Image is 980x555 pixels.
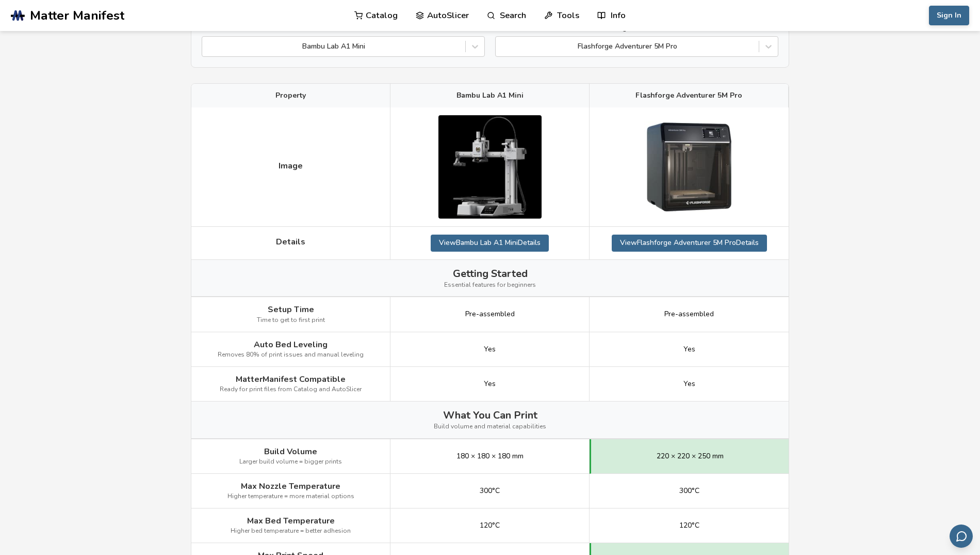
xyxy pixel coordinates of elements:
[434,423,546,430] span: Build volume and material capabilities
[207,42,209,51] input: Bambu Lab A1 Mini
[456,91,524,100] span: Bambu Lab A1 Mini
[456,452,524,460] span: 180 × 180 × 180 mm
[218,351,364,359] span: Removes 80% of print issues and manual leveling
[220,386,362,393] span: Ready for print files from Catalog and AutoSlicer
[236,375,346,384] span: MatterManifest Compatible
[443,409,537,421] span: What You Can Print
[438,115,542,219] img: Bambu Lab A1 Mini
[257,317,325,324] span: Time to get to first print
[247,516,335,526] span: Max Bed Temperature
[268,305,314,314] span: Setup Time
[683,345,695,353] span: Yes
[431,235,549,251] a: ViewBambu Lab A1 MiniDetails
[950,525,973,548] button: Send feedback via email
[501,42,503,51] input: Flashforge Adventurer 5M Pro
[929,6,969,25] button: Sign In
[679,487,699,495] span: 300°C
[231,528,351,535] span: Higher bed temperature = better adhesion
[279,161,303,171] span: Image
[664,310,714,318] span: Pre-assembled
[227,493,354,500] span: Higher temperature = more material options
[239,458,342,466] span: Larger build volume = bigger prints
[612,235,767,251] a: ViewFlashforge Adventurer 5M ProDetails
[241,482,340,491] span: Max Nozzle Temperature
[683,380,695,388] span: Yes
[276,237,305,246] span: Details
[480,487,500,495] span: 300°C
[679,521,699,530] span: 120°C
[638,115,741,219] img: Flashforge Adventurer 5M Pro
[453,268,528,280] span: Getting Started
[264,447,317,456] span: Build Volume
[465,310,515,318] span: Pre-assembled
[275,91,306,100] span: Property
[657,452,724,460] span: 220 × 220 × 250 mm
[635,91,742,100] span: Flashforge Adventurer 5M Pro
[484,380,496,388] span: Yes
[484,345,496,353] span: Yes
[495,24,778,32] label: Right Printer
[480,521,500,530] span: 120°C
[444,282,536,289] span: Essential features for beginners
[30,8,124,23] span: Matter Manifest
[202,24,485,32] label: Left Printer
[254,340,328,349] span: Auto Bed Leveling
